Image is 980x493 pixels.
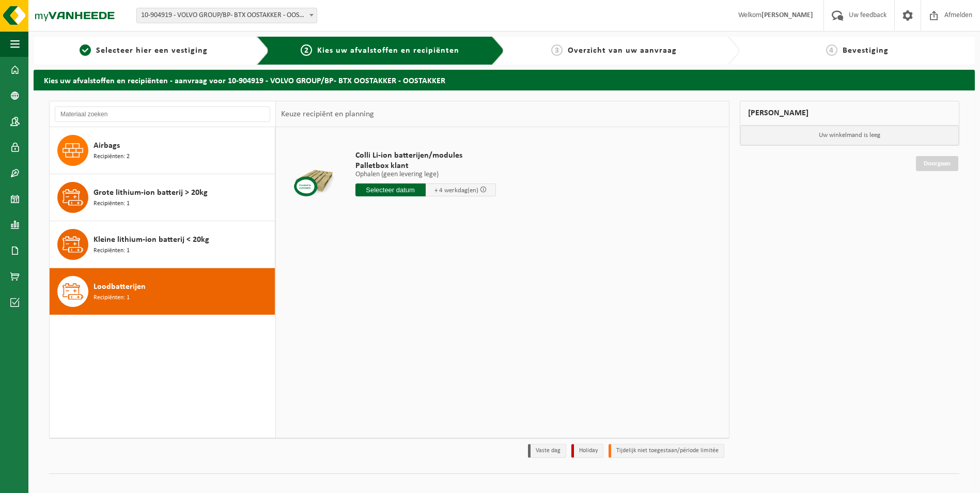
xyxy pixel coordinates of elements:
strong: [PERSON_NAME] [761,11,813,19]
span: 2 [301,44,312,56]
a: Doorgaan [916,156,958,171]
span: 4 [826,44,837,56]
p: Uw winkelmand is leeg [740,126,959,145]
span: Grote lithium-ion batterij > 20kg [94,187,208,199]
span: Selecteer hier een vestiging [96,47,208,55]
button: Grote lithium-ion batterij > 20kg Recipiënten: 1 [50,174,275,221]
span: Recipiënten: 1 [94,246,130,256]
span: Loodbatterijen [94,281,146,293]
span: + 4 werkdag(en) [434,187,478,194]
a: 1Selecteer hier een vestiging [39,44,248,57]
span: Kleine lithium-ion batterij < 20kg [94,234,209,246]
li: Holiday [571,444,603,458]
button: Airbags Recipiënten: 2 [50,127,275,174]
span: 10-904919 - VOLVO GROUP/BP- BTX OOSTAKKER - OOSTAKKER [137,8,317,23]
input: Selecteer datum [355,183,426,196]
input: Materiaal zoeken [55,106,270,122]
span: Kies uw afvalstoffen en recipiënten [317,47,459,55]
span: Airbags [94,140,120,152]
span: 3 [551,44,563,56]
span: 1 [80,44,91,56]
span: Colli Li-ion batterijen/modules [355,150,496,161]
span: Overzicht van uw aanvraag [568,47,677,55]
p: Ophalen (geen levering lege) [355,171,496,178]
span: Recipiënten: 1 [94,199,130,209]
span: Bevestiging [843,47,889,55]
li: Vaste dag [528,444,566,458]
span: 10-904919 - VOLVO GROUP/BP- BTX OOSTAKKER - OOSTAKKER [136,8,317,23]
span: Recipiënten: 1 [94,293,130,303]
div: [PERSON_NAME] [740,101,960,126]
button: Loodbatterijen Recipiënten: 1 [50,268,275,315]
li: Tijdelijk niet toegestaan/période limitée [609,444,724,458]
div: Keuze recipiënt en planning [276,101,379,127]
h2: Kies uw afvalstoffen en recipiënten - aanvraag voor 10-904919 - VOLVO GROUP/BP- BTX OOSTAKKER - O... [34,70,975,90]
button: Kleine lithium-ion batterij < 20kg Recipiënten: 1 [50,221,275,268]
span: Recipiënten: 2 [94,152,130,162]
span: Palletbox klant [355,161,496,171]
